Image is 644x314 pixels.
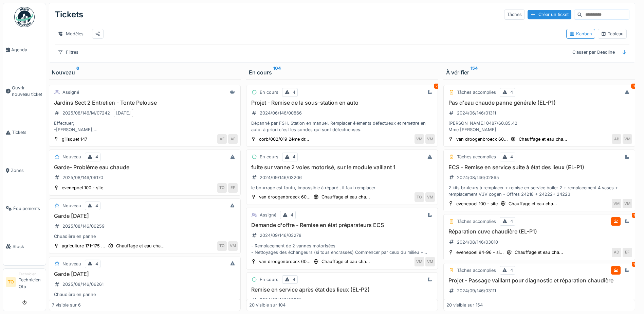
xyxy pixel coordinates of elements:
[52,164,238,171] h3: Garde- Problème eau chaude
[457,89,496,95] div: Tâches accomplies
[11,47,43,53] span: Agenda
[509,200,557,207] div: Chauffage et eau cha...
[293,154,295,160] div: 4
[456,249,504,256] div: evenepoel 94-96 - si...
[3,227,46,265] a: Stock
[3,31,46,69] a: Agenda
[569,31,592,37] div: Kanban
[415,257,424,266] div: VM
[260,110,302,116] div: 2024/06/146/00866
[116,243,165,249] div: Chauffage et eau cha...
[249,243,435,256] div: - Remplacement de 2 vannes motorisées - Nettoyages des échangeurs (si tous encrassés) Commencer p...
[632,262,637,267] div: 1
[446,120,632,133] div: [PERSON_NAME] 0487/60.85.42 Mme [PERSON_NAME]
[632,213,637,218] div: 1
[519,136,567,142] div: Chauffage et eau cha...
[457,267,496,274] div: Tâches accomplies
[3,152,46,190] a: Zones
[249,164,435,171] h3: fuite sur vanne 2 voies motorisé, sur le module vaillant 1
[116,110,131,116] div: [DATE]
[62,203,81,209] div: Nouveau
[52,302,81,308] div: 7 visible sur 6
[457,287,496,294] div: 2024/09/146/03111
[291,212,293,218] div: 4
[434,84,439,89] div: 2
[62,243,105,249] div: agriculture 171-175 ...
[321,258,370,265] div: Chauffage et eau cha...
[260,89,278,95] div: En cours
[95,203,98,209] div: 4
[62,136,87,142] div: gilisquet 147
[528,10,571,19] div: Créer un ticket
[510,89,513,95] div: 4
[471,68,478,76] sup: 154
[217,241,227,251] div: TO
[55,29,87,39] div: Modèles
[260,154,278,160] div: En cours
[228,134,238,144] div: AF
[55,47,81,57] div: Filtres
[504,10,525,19] div: Tâches
[260,232,301,239] div: 2024/09/146/03278
[52,68,238,76] div: Nouveau
[52,213,238,219] h3: Garde [DATE]
[510,218,513,225] div: 4
[623,199,632,208] div: VM
[623,248,632,257] div: EF
[62,110,110,116] div: 2025/08/146/M/07242
[425,134,435,144] div: VM
[293,276,295,283] div: 4
[259,258,311,265] div: van droogenbroeck 60...
[62,89,79,95] div: Assigné
[446,302,483,308] div: 20 visible sur 154
[259,194,311,200] div: van droogenbroeck 60...
[55,6,83,23] div: Tickets
[415,134,424,144] div: VM
[62,185,103,191] div: evenepoel 100 - site
[62,261,81,267] div: Nouveau
[510,267,513,274] div: 4
[13,205,43,212] span: Équipements
[52,100,238,106] h3: Jardins Sect 2 Entretien - Tonte Pelouse
[457,154,496,160] div: Tâches accomplies
[62,154,81,160] div: Nouveau
[62,281,104,287] div: 2025/08/146/06261
[446,164,632,171] h3: ECS - Remise en service suite à état des lieux (EL-P1)
[6,272,43,294] a: TO TechnicienTechnicien Otb
[249,302,286,308] div: 20 visible sur 104
[228,183,238,193] div: EF
[425,192,435,202] div: VM
[569,47,618,57] div: Classer par Deadline
[249,120,435,133] div: Dépanné par FSH. Station en manuel. Remplacer éléments défectueux et remettre en auto. à priori c...
[95,154,98,160] div: 4
[457,218,496,225] div: Tâches accomplies
[260,212,276,218] div: Assigné
[293,89,295,95] div: 4
[52,120,238,133] div: Effectuer; -[PERSON_NAME], - ELAGAGE LEGER, - DEBROUSSAILLAGE, -SOUFFLER LES PAPIERS PLUS CANNETT...
[446,100,632,106] h3: Pas d'eau chaude panne générale (EL-P1)
[273,68,281,76] sup: 104
[52,291,238,298] div: Chaudière en panne
[612,134,621,144] div: AB
[249,185,435,191] div: le bourrage est foutu, impossible à réparé , il faut remplacer
[228,241,238,251] div: VM
[249,68,435,76] div: En cours
[321,194,370,200] div: Chauffage et eau cha...
[62,174,103,181] div: 2025/08/146/06170
[260,174,302,181] div: 2024/09/146/03206
[612,199,621,208] div: VM
[76,68,79,76] sup: 6
[415,192,424,202] div: TO
[52,271,238,277] h3: Garde [DATE]
[446,298,632,311] div: Fonctionnement actuel avec chaudière ouverte et entrée d'air en prise directe sur la pièce de la ...
[446,228,632,235] h3: Réparation cuve chaudière (EL-P1)
[457,110,496,116] div: 2024/06/146/01311
[3,69,46,114] a: Ouvrir nouveau ticket
[249,286,435,293] h3: Remise en service après état des lieux (EL-P2)
[259,136,309,142] div: corb/002/019 2ème dr...
[446,68,632,76] div: À vérifier
[457,239,498,245] div: 2024/08/146/03010
[457,174,499,181] div: 2024/08/146/02865
[12,85,43,98] span: Ouvrir nouveau ticket
[623,134,632,144] div: VM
